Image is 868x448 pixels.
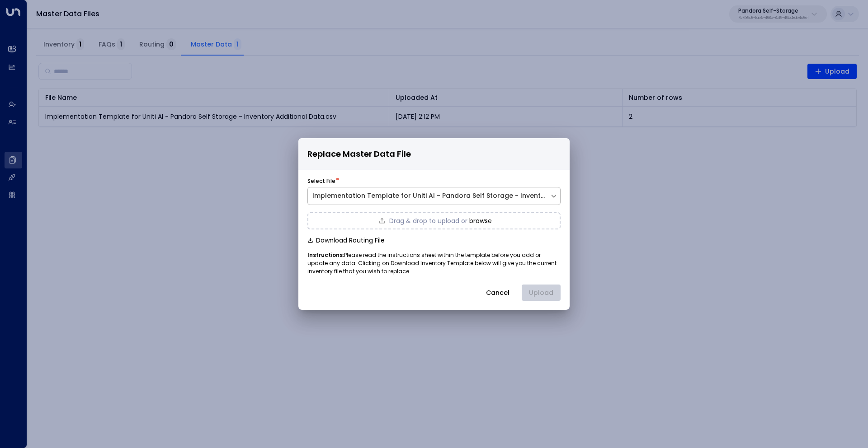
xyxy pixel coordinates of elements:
p: Please read the instructions sheet within the template before you add or update any data. Clickin... [307,251,561,275]
div: Implementation Template for Uniti AI - Pandora Self Storage - Inventory Additional Data.csv [312,191,545,201]
span: Drag & drop to upload or [389,218,467,224]
button: browse [469,217,492,224]
button: Download Routing File [307,237,385,244]
button: Cancel [478,285,517,301]
label: Select File [307,177,335,185]
span: Replace Master Data File [307,148,411,161]
b: Instructions: [307,251,344,259]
